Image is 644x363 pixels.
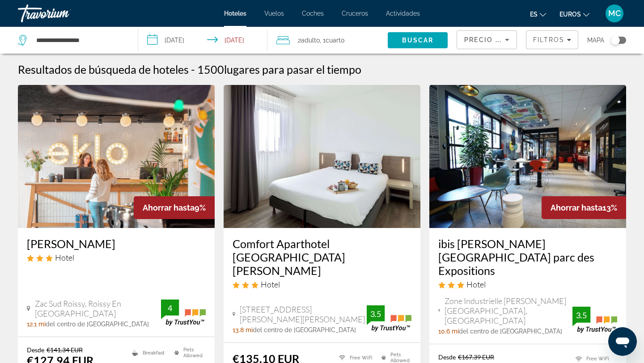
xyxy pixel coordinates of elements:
button: Cambiar idioma [530,8,546,21]
div: 3 star Hotel [233,279,411,289]
img: Eklo Roissy [18,85,215,228]
a: Cruceros [342,10,368,17]
li: Pets Allowed [170,346,206,359]
span: lugares para pasar el tiempo [224,63,361,76]
button: Cambiar moneda [559,8,589,21]
img: TrustYou guest rating badge [572,307,617,333]
span: Filtros [533,36,564,43]
span: Ahorrar hasta [143,203,195,212]
span: , 1 [320,34,344,46]
span: 2 [298,34,320,46]
div: 4 [161,303,179,313]
a: ibis [PERSON_NAME][GEOGRAPHIC_DATA] parc des Expositions [438,237,617,277]
font: euros [559,11,581,18]
button: Select check in and out date [138,27,267,54]
font: es [530,11,538,18]
del: €167.39 EUR [458,353,494,361]
a: [PERSON_NAME] [27,237,206,250]
a: Comfort Aparthotel [GEOGRAPHIC_DATA][PERSON_NAME] [233,237,411,277]
del: €141.34 EUR [47,346,83,354]
div: 13% [542,196,626,219]
img: TrustYou guest rating badge [161,300,206,326]
iframe: Botón para iniciar la ventana de mensajería [608,327,637,356]
h1: Resultados de búsqueda de hoteles [18,63,189,76]
div: 3 star Hotel [27,253,206,262]
li: Breakfast [127,346,170,359]
span: Precio más bajo [464,36,534,43]
a: Vuelos [264,10,284,17]
button: Filters [526,30,578,49]
font: MC [608,8,621,18]
span: Mapa [587,34,604,46]
button: Menú de usuario [603,4,626,23]
div: 3.5 [367,308,385,319]
div: 3.5 [572,310,590,321]
span: 13.8 mi [233,326,253,333]
span: Buscar [402,37,434,44]
span: del centro de [GEOGRAPHIC_DATA] [459,328,562,335]
button: Toggle map [604,36,626,44]
img: ibis Paris Nord Villepinte parc des Expositions [429,85,626,228]
img: TrustYou guest rating badge [367,305,411,332]
span: Hotel [466,279,486,289]
span: 10.6 mi [438,328,459,335]
span: del centro de [GEOGRAPHIC_DATA] [253,326,356,333]
span: Zac Sud Roissy, Roissy En [GEOGRAPHIC_DATA] [35,299,161,318]
span: del centro de [GEOGRAPHIC_DATA] [46,321,149,328]
span: - [191,63,195,76]
span: Hotel [261,279,280,289]
span: Desde [438,353,456,361]
img: Comfort Aparthotel Versailles St Cyr l Ecole [224,85,420,228]
button: Travelers: 2 adults, 0 children [267,27,388,54]
span: Desde [27,346,44,354]
a: Coches [302,10,324,17]
span: Hotel [55,253,74,262]
mat-select: Sort by [464,34,509,45]
span: Zone Industrielle [PERSON_NAME][GEOGRAPHIC_DATA], [GEOGRAPHIC_DATA] [445,296,572,325]
a: Hoteles [224,10,246,17]
input: Search hotel destination [35,34,124,47]
span: Cuarto [326,37,344,44]
div: 9% [134,196,215,219]
div: 3 star Hotel [438,279,617,289]
button: Search [388,32,448,48]
span: 12.1 mi [27,321,46,328]
span: [STREET_ADDRESS][PERSON_NAME][PERSON_NAME] [240,304,367,324]
a: Actividades [386,10,420,17]
span: Adulto [301,37,320,44]
h2: 1500 [197,63,361,76]
span: Ahorrar hasta [551,203,602,212]
a: Travorium [18,2,107,25]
